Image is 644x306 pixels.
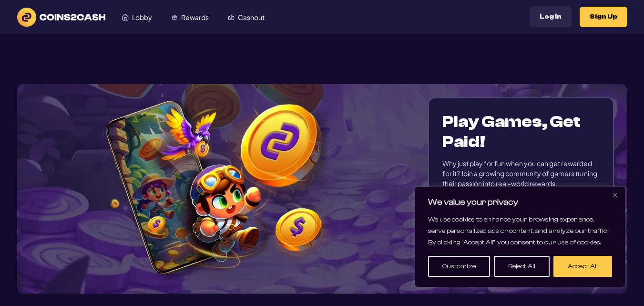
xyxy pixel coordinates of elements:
img: logo text [17,8,105,27]
p: We value your privacy [428,197,612,208]
button: Customize [428,256,490,277]
div: We value your privacy [415,187,625,287]
button: Reject All [494,256,550,277]
p: We use cookies to enhance your browsing experience, serve personalized ads or content, and analyz... [428,214,612,248]
img: Close [613,193,617,197]
span: Lobby [132,14,152,21]
span: Cashout [238,14,265,21]
span: Rewards [181,14,209,21]
h1: Play Games, Get Paid! [442,112,599,152]
button: Log In [530,7,572,27]
img: Cashout [228,14,235,21]
div: Why just play for fun when you can get rewarded for it? Join a growing community of gamers turnin... [442,158,599,189]
img: Rewards [171,14,178,21]
a: Lobby [112,8,162,26]
button: Close [609,189,621,200]
img: Lobby [122,14,129,21]
button: Sign Up [580,7,627,27]
a: Cashout [218,8,274,26]
a: Rewards [162,8,218,26]
button: Accept All [553,256,612,277]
